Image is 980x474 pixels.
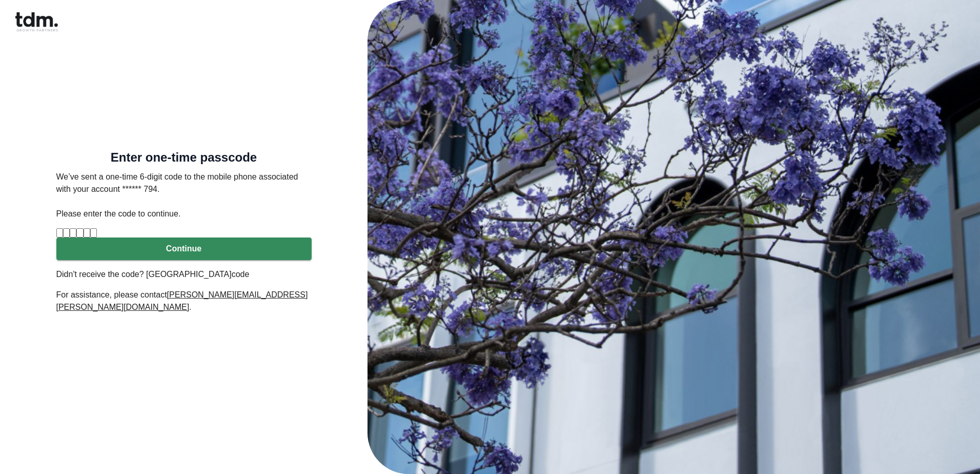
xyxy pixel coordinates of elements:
[56,152,312,163] h5: Enter one-time passcode
[84,228,90,238] input: Digit 5
[56,290,308,311] u: [PERSON_NAME][EMAIL_ADDRESS][PERSON_NAME][DOMAIN_NAME]
[56,228,63,238] input: Please enter verification code. Digit 1
[56,238,312,260] button: Continue
[56,289,312,313] p: For assistance, please contact .
[56,171,312,220] p: We’ve sent a one-time 6-digit code to the mobile phone associated with your account ****** 794. P...
[90,228,97,238] input: Digit 6
[70,228,76,238] input: Digit 3
[76,228,83,238] input: Digit 4
[63,228,70,238] input: Digit 2
[232,270,250,279] a: code
[56,268,312,281] p: Didn't receive the code? [GEOGRAPHIC_DATA]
